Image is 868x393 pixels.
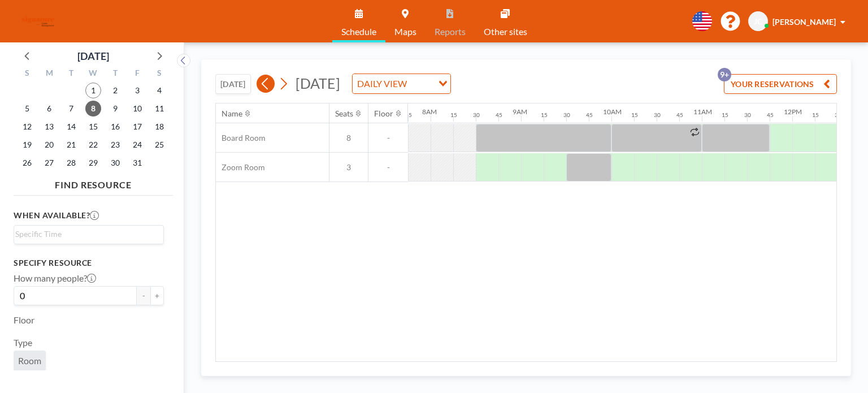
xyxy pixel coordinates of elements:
[19,137,35,153] span: Sunday, October 19, 2025
[14,175,173,191] h4: FIND RESOURCE
[368,133,408,143] span: -
[85,155,101,171] span: Wednesday, October 29, 2025
[41,119,57,135] span: Monday, October 13, 2025
[450,111,457,119] div: 15
[129,119,145,135] span: Friday, October 17, 2025
[137,286,150,305] button: -
[341,27,376,36] span: Schedule
[14,314,34,326] label: Floor
[215,74,251,94] button: [DATE]
[14,258,164,268] h3: Specify resource
[484,27,527,36] span: Other sites
[19,155,35,171] span: Sunday, October 26, 2025
[631,111,638,119] div: 15
[513,107,527,116] div: 9AM
[14,226,163,243] div: Search for option
[129,137,145,153] span: Friday, October 24, 2025
[63,119,79,135] span: Tuesday, October 14, 2025
[14,273,96,284] label: How many people?
[374,109,393,119] div: Floor
[676,111,683,119] div: 45
[222,109,242,119] div: Name
[718,68,731,81] p: 9+
[107,119,123,135] span: Thursday, October 16, 2025
[41,155,57,171] span: Monday, October 27, 2025
[772,17,836,27] span: [PERSON_NAME]
[151,119,167,135] span: Saturday, October 18, 2025
[563,111,570,119] div: 30
[83,67,105,81] div: W
[296,75,340,92] span: [DATE]
[473,111,480,119] div: 30
[216,162,265,172] span: Zoom Room
[60,67,83,81] div: T
[744,111,751,119] div: 30
[754,16,762,27] span: JC
[835,111,841,119] div: 30
[724,74,837,94] button: YOUR RESERVATIONS9+
[767,111,774,119] div: 45
[63,137,79,153] span: Tuesday, October 21, 2025
[129,155,145,171] span: Friday, October 31, 2025
[16,67,38,81] div: S
[85,119,101,135] span: Wednesday, October 15, 2025
[148,67,170,81] div: S
[355,76,409,91] span: DAILY VIEW
[107,83,123,98] span: Thursday, October 2, 2025
[19,101,35,116] span: Sunday, October 5, 2025
[812,111,819,119] div: 15
[107,101,123,116] span: Thursday, October 9, 2025
[435,27,466,36] span: Reports
[41,137,57,153] span: Monday, October 20, 2025
[107,137,123,153] span: Thursday, October 23, 2025
[541,111,548,119] div: 15
[216,133,266,143] span: Board Room
[722,111,728,119] div: 15
[329,162,368,172] span: 3
[63,155,79,171] span: Tuesday, October 28, 2025
[405,111,412,119] div: 45
[15,228,157,240] input: Search for option
[14,337,32,348] label: Type
[353,74,450,93] div: Search for option
[422,107,437,116] div: 8AM
[85,83,101,98] span: Wednesday, October 1, 2025
[151,137,167,153] span: Saturday, October 25, 2025
[77,48,109,64] div: [DATE]
[335,109,353,119] div: Seats
[150,286,164,305] button: +
[85,137,101,153] span: Wednesday, October 22, 2025
[410,76,432,91] input: Search for option
[329,133,368,143] span: 8
[63,101,79,116] span: Tuesday, October 7, 2025
[18,10,58,33] img: organization-logo
[107,155,123,171] span: Thursday, October 30, 2025
[18,355,41,366] span: Room
[654,111,661,119] div: 30
[41,101,57,116] span: Monday, October 6, 2025
[603,107,622,116] div: 10AM
[151,101,167,116] span: Saturday, October 11, 2025
[496,111,502,119] div: 45
[586,111,593,119] div: 45
[368,162,408,172] span: -
[151,83,167,98] span: Saturday, October 4, 2025
[19,119,35,135] span: Sunday, October 12, 2025
[784,107,802,116] div: 12PM
[129,83,145,98] span: Friday, October 3, 2025
[104,67,126,81] div: T
[38,67,60,81] div: M
[693,107,712,116] div: 11AM
[126,67,148,81] div: F
[85,101,101,116] span: Wednesday, October 8, 2025
[129,101,145,116] span: Friday, October 10, 2025
[394,27,416,36] span: Maps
